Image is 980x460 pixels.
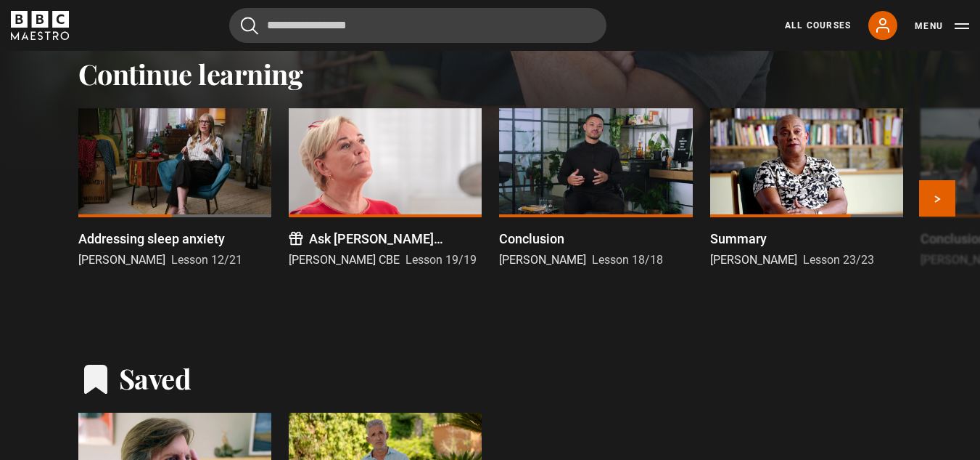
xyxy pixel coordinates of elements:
[78,229,225,249] p: Addressing sleep anxiety
[309,229,482,249] p: Ask [PERSON_NAME] Anything
[785,19,851,32] a: All Courses
[499,108,692,269] a: Conclusion [PERSON_NAME] Lesson 18/18
[710,108,903,269] a: Summary [PERSON_NAME] Lesson 23/23
[499,253,586,267] span: [PERSON_NAME]
[78,253,165,267] span: [PERSON_NAME]
[119,362,192,395] h2: Saved
[289,108,482,269] a: Ask [PERSON_NAME] Anything [PERSON_NAME] CBE Lesson 19/19
[289,253,400,267] span: [PERSON_NAME] CBE
[171,253,242,267] span: Lesson 12/21
[499,229,564,249] p: Conclusion
[592,253,663,267] span: Lesson 18/18
[915,19,969,33] button: Toggle navigation
[710,229,767,249] p: Summary
[710,253,797,267] span: [PERSON_NAME]
[405,253,477,267] span: Lesson 19/19
[229,8,606,43] input: Search
[803,253,874,267] span: Lesson 23/23
[11,11,69,40] svg: BBC Maestro
[78,57,902,91] h2: Continue learning
[241,17,258,35] button: Submit the search query
[78,108,271,269] a: Addressing sleep anxiety [PERSON_NAME] Lesson 12/21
